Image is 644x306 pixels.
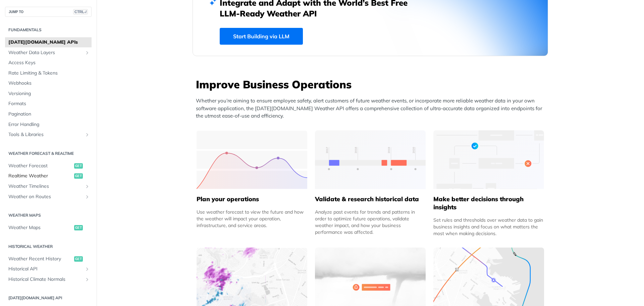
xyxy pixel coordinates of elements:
[74,225,83,230] span: get
[5,7,92,17] button: JUMP TOCTRL-/
[8,224,72,231] span: Weather Maps
[5,192,92,202] a: Weather on RoutesShow subpages for Weather on Routes
[8,90,90,97] span: Versioning
[5,78,92,88] a: Webhooks
[85,132,90,137] button: Show subpages for Tools & Libraries
[73,9,88,14] span: CTRL-/
[8,59,90,66] span: Access Keys
[5,120,92,130] a: Error Handling
[196,97,548,120] p: Whether you’re aiming to ensure employee safety, alert customers of future weather events, or inc...
[8,39,90,46] span: [DATE][DOMAIN_NAME] APIs
[5,244,92,250] h2: Historical Weather
[85,194,90,200] button: Show subpages for Weather on Routes
[197,195,307,203] h5: Plan your operations
[8,173,72,179] span: Realtime Weather
[433,195,544,211] h5: Make better decisions through insights
[315,209,426,235] div: Analyze past events for trends and patterns in order to optimize future operations, validate weat...
[433,217,544,237] div: Set rules and thresholds over weather data to gain business insights and focus on what matters th...
[8,163,72,169] span: Weather Forecast
[197,209,307,229] div: Use weather forecast to view the future and how the weather will impact your operation, infrastru...
[5,27,92,33] h2: Fundamentals
[5,99,92,109] a: Formats
[5,58,92,68] a: Access Keys
[8,183,83,190] span: Weather Timelines
[5,150,92,157] h2: Weather Forecast & realtime
[85,184,90,189] button: Show subpages for Weather Timelines
[5,264,92,274] a: Historical APIShow subpages for Historical API
[197,130,307,189] img: 39565e8-group-4962x.svg
[8,80,90,87] span: Webhooks
[5,130,92,140] a: Tools & LibrariesShow subpages for Tools & Libraries
[8,193,83,200] span: Weather on Routes
[5,171,92,181] a: Realtime Weatherget
[5,254,92,264] a: Weather Recent Historyget
[85,50,90,55] button: Show subpages for Weather Data Layers
[8,276,83,283] span: Historical Climate Normals
[315,195,426,203] h5: Validate & research historical data
[8,131,83,138] span: Tools & Libraries
[5,161,92,171] a: Weather Forecastget
[5,274,92,285] a: Historical Climate NormalsShow subpages for Historical Climate Normals
[5,48,92,58] a: Weather Data LayersShow subpages for Weather Data Layers
[8,49,83,56] span: Weather Data Layers
[8,100,90,107] span: Formats
[5,223,92,233] a: Weather Mapsget
[5,212,92,218] h2: Weather Maps
[85,266,90,272] button: Show subpages for Historical API
[5,68,92,78] a: Rate Limiting & Tokens
[8,111,90,118] span: Pagination
[74,173,83,179] span: get
[220,28,303,45] a: Start Building via LLM
[5,181,92,191] a: Weather TimelinesShow subpages for Weather Timelines
[196,77,548,92] h3: Improve Business Operations
[5,89,92,99] a: Versioning
[8,256,72,262] span: Weather Recent History
[5,295,92,301] h2: [DATE][DOMAIN_NAME] API
[8,70,90,77] span: Rate Limiting & Tokens
[85,277,90,282] button: Show subpages for Historical Climate Normals
[315,130,426,189] img: 13d7ca0-group-496-2.svg
[5,37,92,47] a: [DATE][DOMAIN_NAME] APIs
[74,163,83,169] span: get
[8,121,90,128] span: Error Handling
[74,256,83,262] span: get
[5,109,92,119] a: Pagination
[8,266,83,272] span: Historical API
[433,130,544,189] img: a22d113-group-496-32x.svg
